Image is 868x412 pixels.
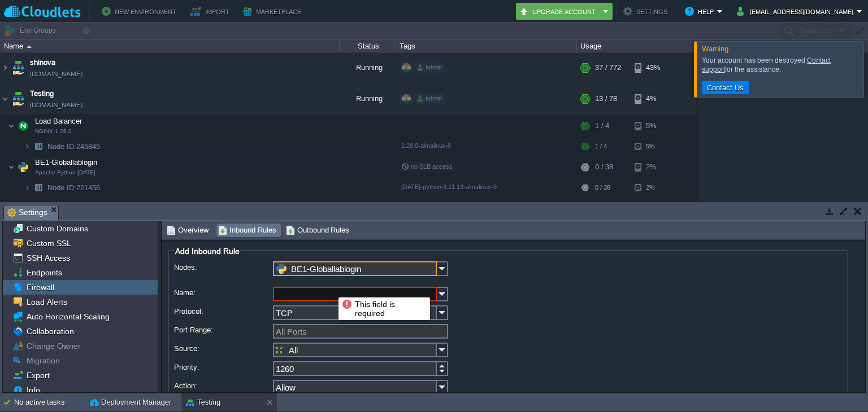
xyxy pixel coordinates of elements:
img: AMDAwAAAACH5BAEAAAAALAAAAAABAAEAAAICRAEAOw== [15,156,31,178]
div: No active tasks [14,393,85,411]
button: Contact Us [704,82,747,93]
label: Protocol: [174,305,272,317]
div: 0 / 38 [595,156,613,178]
span: 1.28.0-almalinux-9 [401,142,451,149]
img: AMDAwAAAACH5BAEAAAAALAAAAAABAAEAAAICRAEAOw== [31,138,46,155]
div: 43% [635,52,671,83]
button: Marketplace [243,5,305,18]
img: AMDAwAAAACH5BAEAAAAALAAAAAABAAEAAAICRAEAOw== [31,179,46,196]
span: BE1-Globallablogin [34,157,99,167]
span: Outbound Rules [286,224,350,236]
span: Add Inbound Rule [175,247,240,256]
span: 245845 [46,142,102,151]
img: AMDAwAAAACH5BAEAAAAALAAAAAABAAEAAAICRAEAOw== [10,84,26,114]
a: SSH Access [24,253,72,263]
span: Node ID: [47,142,76,151]
a: BE1-GloballabloginApache Python [DATE] [34,158,99,166]
span: Overview [167,224,209,236]
img: AMDAwAAAACH5BAEAAAAALAAAAAABAAEAAAICRAEAOw== [24,197,31,214]
div: Name [1,40,339,52]
img: AMDAwAAAACH5BAEAAAAALAAAAAABAAEAAAICRAEAOw== [27,45,32,48]
div: admin [415,63,444,73]
label: Nodes: [174,261,272,273]
div: Running [340,84,396,114]
button: New Environment [102,5,180,18]
label: Action: [174,380,272,392]
div: 2% [635,179,671,196]
span: Settings [7,205,47,220]
div: This field is required [341,299,427,319]
a: [DOMAIN_NAME] [30,68,83,80]
span: Inbound Rules [218,224,276,236]
button: Settings [623,5,671,18]
a: Migration [24,356,62,366]
a: Custom Domains [24,223,90,234]
a: Testing [30,88,54,99]
a: Export [24,370,51,380]
div: 0 / 38 [595,179,610,196]
img: AMDAwAAAACH5BAEAAAAALAAAAAABAAEAAAICRAEAOw== [1,52,10,83]
span: 221456 [46,183,102,192]
div: Status [340,40,396,52]
a: Endpoints [24,268,64,278]
button: Deployment Manager [90,397,171,408]
img: AMDAwAAAACH5BAEAAAAALAAAAAABAAEAAAICRAEAOw== [10,52,26,83]
a: Info [24,385,42,395]
div: 1 / 4 [595,138,607,155]
a: Collaboration [24,326,76,336]
label: Source: [174,343,272,354]
span: [DATE]-python-3.11.13-almalinux-9 [401,183,497,190]
button: [EMAIL_ADDRESS][DOMAIN_NAME] [737,5,857,18]
a: Auto Horizontal Scaling [24,312,111,322]
img: AMDAwAAAACH5BAEAAAAALAAAAAABAAEAAAICRAEAOw== [8,156,15,178]
span: shinova [30,57,55,68]
img: AMDAwAAAACH5BAEAAAAALAAAAAABAAEAAAICRAEAOw== [31,197,46,214]
div: 5% [635,115,671,137]
span: no SLB access [401,163,453,170]
span: NGINX 1.28.0 [35,128,72,135]
div: Your account has been destroyed. for the assistance. [702,56,861,74]
label: Priority: [174,361,272,373]
div: Tags [397,40,576,52]
img: AMDAwAAAACH5BAEAAAAALAAAAAABAAEAAAICRAEAOw== [24,179,31,196]
span: Load Alerts [24,297,69,307]
a: Load BalancerNGINX 1.28.0 [34,117,84,125]
a: Node ID:221456 [46,183,102,192]
div: 4% [635,84,671,114]
a: Node ID:245845 [46,142,102,151]
label: Name: [174,287,272,299]
div: 1 / 4 [595,115,609,137]
a: Deployments [46,201,92,211]
span: Node ID: [47,183,76,192]
a: Custom SSL [24,238,73,248]
a: Change Owner [24,341,83,351]
label: Port Range: [174,324,272,336]
span: Warning [702,45,728,53]
img: Cloudlets [4,5,81,19]
span: Apache Python [DATE] [35,169,96,176]
div: 5% [635,138,671,155]
a: [DOMAIN_NAME] [30,99,83,111]
div: admin [415,94,444,104]
button: Help [685,5,717,18]
img: AMDAwAAAACH5BAEAAAAALAAAAAABAAEAAAICRAEAOw== [15,115,31,137]
a: Firewall [24,282,56,292]
div: 37 / 772 [595,52,621,83]
img: AMDAwAAAACH5BAEAAAAALAAAAAABAAEAAAICRAEAOw== [8,115,15,137]
div: 2% [635,156,671,178]
button: Import [190,5,233,18]
button: Upgrade Account [519,5,600,18]
button: Testing [186,397,220,408]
